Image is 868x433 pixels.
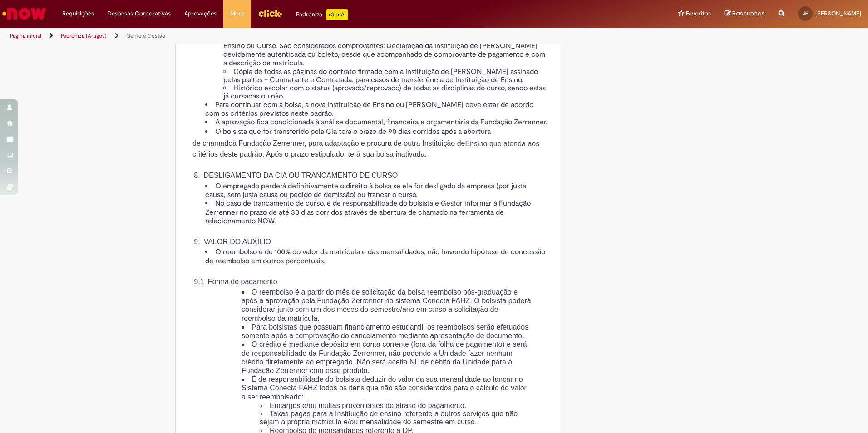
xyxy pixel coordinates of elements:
[258,6,282,20] img: click_logo_yellow_360x200.png
[232,139,237,147] span: à
[126,32,165,39] a: Gente e Gestão
[296,9,348,20] div: Padroniza
[223,67,538,85] span: Cópia de todas as páginas do contrato firmado com a Instituição de [PERSON_NAME] assinado pelas p...
[367,139,391,147] span: procura
[725,10,765,18] a: Rascunhos
[184,9,217,18] span: Aprovações
[223,33,545,68] span: Comprovante de escolaridade com o nome completo do empregado e da nova Instituição de Ensino ou C...
[270,402,466,409] span: Encargos e/ou multas provenientes de atraso do pagamento.
[260,410,518,426] span: Taxas pagas para a Instituição de ensino referente a outros serviços que não sejam a própria matr...
[732,9,765,18] span: Rascunhos
[422,139,455,147] span: Instituição
[205,247,545,265] span: O reembolso é de 100% do valor da matrícula e das mensalidades, não havendo hipótese de concessão...
[61,32,107,39] a: Padroniza (Artigos)
[62,9,94,18] span: Requisições
[242,323,528,340] span: Para bolsistas que possuam financiamento estudantil, os reembolsos serão efetuados somente após a...
[308,139,323,147] span: para
[803,10,808,16] span: JF
[194,172,398,179] span: 8. DESLIGAMENTO DA CIA OU TRANCAMENTO DE CURSO
[238,139,271,147] span: Fundação
[10,32,41,39] a: Página inicial
[242,375,527,400] span: É de responsabilidade do bolsista deduzir do valor da sua mensalidade ao lançar no Sistema Conect...
[325,139,359,147] span: adaptação
[194,238,271,246] span: 9. VALOR DO AUXÍLIO
[1,5,48,23] img: ServiceNow
[404,139,420,147] span: outra
[457,139,465,147] span: de
[326,9,348,20] p: +GenAi
[192,139,232,147] span: de chamado
[242,288,531,322] span: O reembolso é a partir do mês de solicitação da bolsa reembolso pós-graduação e após a aprovação ...
[242,340,527,374] span: O crédito é mediante depósito em conta corrente (fora da folha de pagamento) e será de responsabi...
[108,9,171,18] span: Despesas Corporativas
[361,139,365,147] span: e
[394,139,402,147] span: de
[230,9,244,18] span: More
[215,127,491,136] span: O bolsista que for transferido pela Cia terá o prazo de 90 dias corridos após a abertura
[7,28,572,44] ul: Trilhas de página
[215,118,547,127] span: A aprovação fica condicionada à análise documental, financeira e orçamentária da Fundação Zerrenner.
[686,9,711,18] span: Favoritos
[815,10,861,17] span: [PERSON_NAME]
[194,278,277,285] span: 9.1 Forma de pagamento
[205,199,531,225] span: No caso de trancamento de curso, é de responsabilidade do bolsista e Gestor informar à Fundação Z...
[205,182,526,199] span: O empregado perderá definitivamente o direito à bolsa se ele for desligado da empresa (por justa ...
[223,84,546,101] span: Histórico escolar com o status (aprovado/reprovado) de todas as disciplinas do curso, sendo estas...
[273,139,306,147] span: Zerrenner,
[205,100,533,118] span: Para continuar com a bolsa, a nova Instituição de Ensino ou [PERSON_NAME] deve estar de acordo co...
[192,140,539,158] span: Ensino que atenda aos critérios deste padrão. Após o prazo estipulado, terá sua bolsa inativada.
